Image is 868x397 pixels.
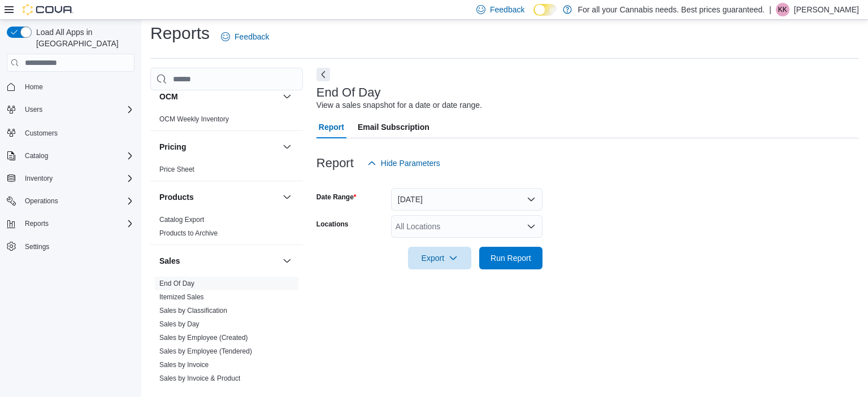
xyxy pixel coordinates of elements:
[20,125,134,139] span: Customers
[20,240,54,254] a: Settings
[159,347,252,355] a: Sales by Employee (Tendered)
[20,239,134,254] span: Settings
[25,82,43,91] span: Home
[20,217,53,230] button: Reports
[280,190,294,204] button: Products
[2,171,139,186] button: Inventory
[20,126,62,140] a: Customers
[769,3,771,16] p: |
[7,74,134,284] nav: Complex example
[358,116,429,138] span: Email Subscription
[316,99,482,111] div: View a sales snapshot for a date or date range.
[20,103,47,116] button: Users
[159,229,218,237] a: Products to Archive
[776,3,789,16] div: Kate Kerschner
[159,361,209,369] a: Sales by Invoice
[20,80,47,94] a: Home
[159,191,194,203] h3: Products
[159,374,240,383] span: Sales by Invoice & Product
[25,105,42,114] span: Users
[150,22,210,45] h1: Reports
[159,141,278,152] button: Pricing
[778,3,787,16] span: KK
[316,193,357,202] label: Date Range
[491,252,531,264] span: Run Report
[2,238,139,255] button: Settings
[25,151,48,160] span: Catalog
[20,194,134,208] span: Operations
[159,255,180,267] h3: Sales
[533,4,557,16] input: Dark Mode
[316,68,330,81] button: Next
[23,4,73,15] img: Cova
[159,91,278,102] button: OCM
[159,216,204,224] a: Catalog Export
[235,31,269,42] span: Feedback
[316,220,349,229] label: Locations
[216,25,274,48] a: Feedback
[408,247,471,269] button: Export
[159,293,204,302] span: Itemized Sales
[319,116,344,138] span: Report
[25,129,58,138] span: Customers
[316,86,381,99] h3: End Of Day
[150,163,303,181] div: Pricing
[490,4,524,15] span: Feedback
[794,3,859,16] p: [PERSON_NAME]
[25,242,49,251] span: Settings
[20,149,134,163] span: Catalog
[150,213,303,245] div: Products
[20,217,134,230] span: Reports
[2,193,139,209] button: Operations
[415,247,465,269] span: Export
[159,115,229,123] a: OCM Weekly Inventory
[2,78,139,95] button: Home
[150,112,303,130] div: OCM
[20,80,134,94] span: Home
[2,148,139,164] button: Catalog
[20,172,57,185] button: Inventory
[20,172,134,185] span: Inventory
[2,216,139,232] button: Reports
[280,254,294,268] button: Sales
[159,91,178,102] h3: OCM
[159,320,199,328] a: Sales by Day
[20,149,53,163] button: Catalog
[159,165,194,173] a: Price Sheet
[479,247,542,269] button: Run Report
[159,388,213,396] a: Sales by Location
[159,360,209,369] span: Sales by Invoice
[20,194,63,208] button: Operations
[159,280,194,287] a: End Of Day
[25,174,53,183] span: Inventory
[381,158,440,169] span: Hide Parameters
[159,374,240,382] a: Sales by Invoice & Product
[159,306,227,315] span: Sales by Classification
[159,255,278,267] button: Sales
[363,152,445,174] button: Hide Parameters
[159,215,204,224] span: Catalog Export
[391,188,542,211] button: [DATE]
[25,197,58,206] span: Operations
[280,140,294,154] button: Pricing
[578,3,765,16] p: For all your Cannabis needs. Best prices guaranteed.
[159,191,278,203] button: Products
[280,90,294,103] button: OCM
[316,156,354,170] h3: Report
[159,293,204,301] a: Itemized Sales
[25,219,49,228] span: Reports
[20,103,134,116] span: Users
[2,102,139,117] button: Users
[2,124,139,141] button: Customers
[159,333,248,342] span: Sales by Employee (Created)
[527,222,536,231] button: Open list of options
[159,307,227,315] a: Sales by Classification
